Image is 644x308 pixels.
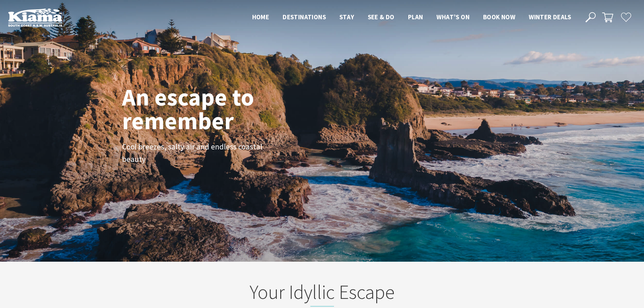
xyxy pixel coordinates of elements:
h2: Your Idyllic Escape [190,280,455,307]
span: Home [252,13,269,21]
img: Kiama Logo [8,8,62,27]
span: Book now [483,13,515,21]
span: See & Do [368,13,395,21]
span: Destinations [283,13,326,21]
span: Stay [339,13,354,21]
h1: An escape to remember [122,85,308,133]
span: Winter Deals [529,13,571,21]
span: What’s On [436,13,470,21]
nav: Main Menu [245,12,578,23]
p: Cool breezes, salty air and endless coastal beauty [122,141,274,166]
span: Plan [408,13,423,21]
